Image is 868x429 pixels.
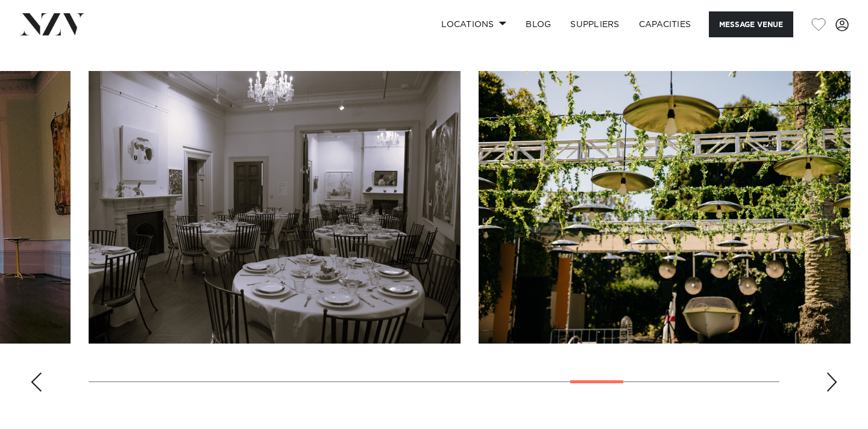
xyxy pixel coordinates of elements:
[89,71,461,344] swiper-slide: 17 / 23
[432,11,516,37] a: Locations
[709,11,793,37] button: Message Venue
[629,11,701,37] a: Capacities
[479,71,851,344] swiper-slide: 18 / 23
[516,11,561,37] a: BLOG
[561,11,629,37] a: SUPPLIERS
[19,13,85,35] img: nzv-logo.png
